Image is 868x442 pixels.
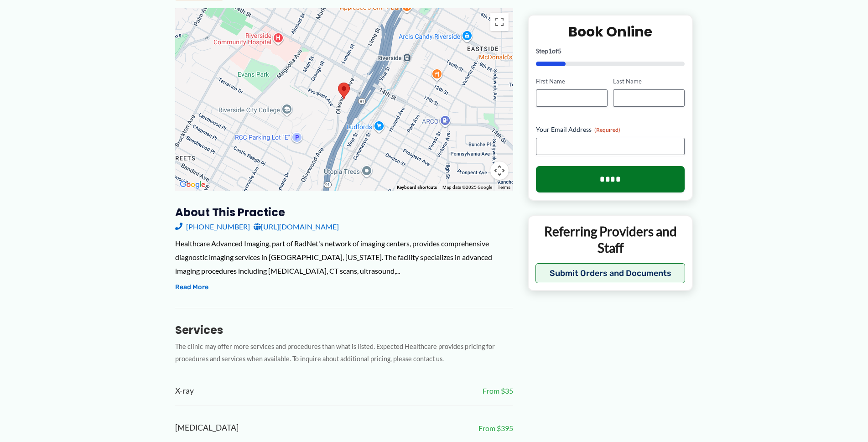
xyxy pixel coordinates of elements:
span: (Required) [594,126,620,133]
button: Read More [175,282,208,293]
p: Referring Providers and Staff [535,223,686,256]
span: From $35 [483,384,513,398]
label: First Name [536,77,608,86]
p: The clinic may offer more services and procedures than what is listed. Expected Healthcare provid... [175,341,513,365]
img: Google [177,179,208,191]
span: From $395 [478,421,513,435]
span: Map data ©2025 Google [442,185,492,190]
button: Map camera controls [490,161,509,180]
a: [PHONE_NUMBER] [175,220,250,234]
p: Step of [536,48,685,54]
a: Terms (opens in new tab) [498,185,510,190]
span: [MEDICAL_DATA] [175,421,239,436]
label: Your Email Address [536,125,685,134]
span: 5 [558,47,561,55]
a: Open this area in Google Maps (opens a new window) [177,179,208,191]
button: Toggle fullscreen view [490,13,509,31]
span: X-ray [175,384,194,399]
button: Submit Orders and Documents [535,263,686,283]
h3: Services [175,323,513,337]
div: Healthcare Advanced Imaging, part of RadNet's network of imaging centers, provides comprehensive ... [175,237,513,277]
button: Keyboard shortcuts [397,184,437,191]
a: [URL][DOMAIN_NAME] [254,220,339,234]
h3: About this practice [175,205,513,219]
h2: Book Online [536,23,685,41]
span: 1 [548,47,552,55]
label: Last Name [613,77,685,86]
